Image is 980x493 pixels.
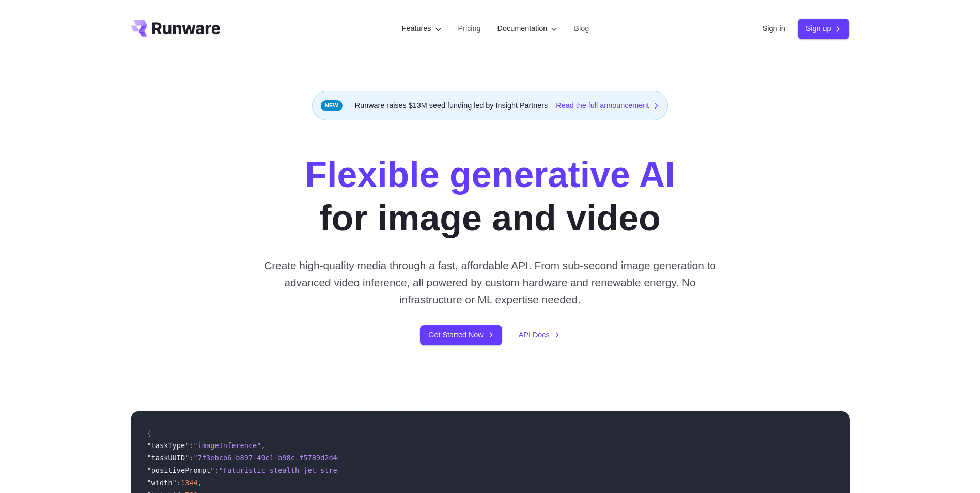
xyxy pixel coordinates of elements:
span: "width" [147,479,177,487]
a: Go to / [131,20,221,37]
span: : [189,454,193,462]
a: Blog [574,23,589,35]
span: "positivePrompt" [147,466,215,474]
div: Runware raises $13M seed funding led by Insight Partners [312,91,668,120]
span: : [177,479,181,487]
label: Features [402,23,442,35]
a: Read the full announcement [556,100,659,112]
label: Documentation [497,23,558,35]
span: "taskType" [147,441,190,450]
strong: Flexible generative AI [305,155,675,195]
span: "7f3ebcb6-b897-49e1-b98c-f5789d2d40d7" [194,454,354,462]
span: : [214,466,219,474]
a: Pricing [458,23,481,35]
a: Sign in [763,23,785,35]
span: , [198,479,202,487]
span: 1344 [181,479,198,487]
h1: for image and video [305,153,675,240]
span: "imageInference" [194,441,261,450]
span: , [261,441,265,450]
span: "Futuristic stealth jet streaking through a neon-lit cityscape with glowing purple exhaust" [219,466,604,474]
a: Get Started Now [420,325,502,345]
span: "taskUUID" [147,454,190,462]
span: { [147,429,151,437]
span: : [189,441,193,450]
p: Create high-quality media through a fast, affordable API. From sub-second image generation to adv... [260,257,720,309]
a: Sign up [798,19,850,39]
a: API Docs [519,329,560,341]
